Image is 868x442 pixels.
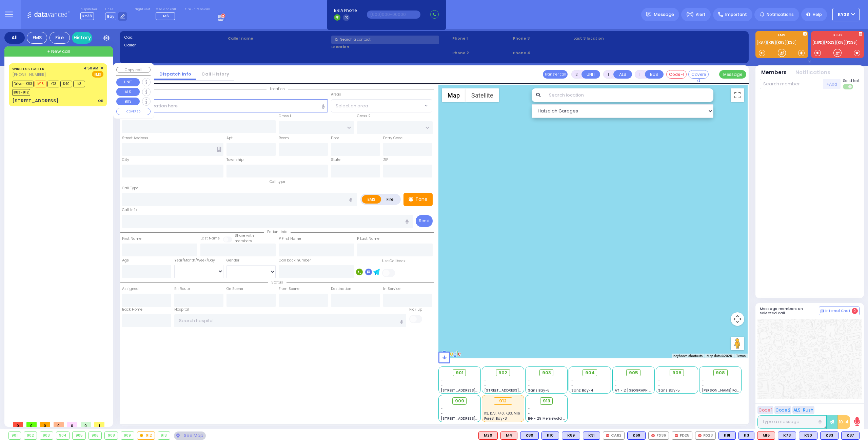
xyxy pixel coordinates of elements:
[24,432,37,439] div: 902
[440,350,462,358] img: Google
[331,286,351,292] label: Destination
[757,432,775,440] div: M16
[843,83,854,90] label: Turn off text
[672,432,692,440] div: FD25
[606,434,609,437] img: red-radio-icon.svg
[627,432,646,440] div: BLS
[562,432,580,440] div: BLS
[185,7,210,12] label: Fire units on call
[122,286,139,292] label: Assigned
[478,432,498,440] div: ALS
[799,432,817,440] div: K30
[787,40,796,45] a: K30
[820,432,839,440] div: BLS
[27,10,72,19] img: Logo
[47,81,59,87] span: K73
[528,388,550,393] span: Sanz Bay-6
[603,432,625,440] div: CAR2
[331,36,439,44] input: Search a contact
[367,10,420,19] input: (000)000-00000
[331,135,339,141] label: Floor
[731,88,744,102] button: Toggle fullscreen view
[725,12,747,18] span: Important
[542,370,551,376] span: 903
[648,432,669,440] div: FD36
[80,7,97,12] label: Dispatcher
[72,32,92,44] a: History
[795,69,830,77] button: Notifications
[562,432,580,440] div: K89
[94,422,104,427] span: 1
[688,70,709,79] button: Covered
[226,258,239,263] label: Gender
[482,385,534,394] span: K3, K73, K40, K83, M16
[494,397,512,405] div: 912
[357,113,371,119] label: Cross 2
[571,383,573,388] span: -
[4,32,25,44] div: All
[820,432,839,440] div: K83
[836,40,845,45] a: K18
[666,70,687,79] button: Code-1
[331,157,340,163] label: State
[122,307,142,312] label: Back Home
[702,383,704,388] span: -
[174,286,190,292] label: En Route
[67,422,77,427] span: 0
[267,86,288,91] span: Location
[105,432,118,439] div: 908
[543,398,550,404] span: 913
[26,422,37,427] span: 0
[615,378,617,383] span: -
[279,286,299,292] label: From Scene
[12,89,30,96] span: BUS-912
[675,434,678,437] img: red-radio-icon.svg
[440,350,462,358] a: Open this area in Google Maps (opens a new window)
[456,370,463,376] span: 901
[98,98,103,103] div: OB
[409,307,422,312] label: Pick up
[122,258,129,263] label: Age
[122,236,141,241] label: First Name
[757,406,773,414] button: Code 1
[719,70,746,79] button: Message
[331,92,341,97] label: Areas
[156,7,177,12] label: Medic on call
[760,307,819,315] h5: Message members on selected call
[498,370,507,376] span: 902
[819,307,860,315] button: Internal Chat 0
[658,388,680,393] span: Sanz Bay-5
[528,416,566,421] span: BG - 29 Merriewold S.
[81,422,91,427] span: 0
[778,432,796,440] div: K73
[105,13,116,20] span: Bay
[122,186,138,191] label: Call Type
[520,432,539,440] div: K80
[362,195,381,204] label: EMS
[357,236,379,241] label: P Last Name
[122,207,137,213] label: Call Info
[226,157,243,163] label: Township
[383,286,400,292] label: In Service
[121,432,134,439] div: 909
[478,432,498,440] div: M20
[268,280,287,285] span: Status
[571,388,593,393] span: Sanz Bay-4
[226,286,243,292] label: On Scene
[776,40,786,45] a: K83
[84,66,98,71] span: 4:50 AM
[541,432,559,440] div: K10
[571,378,573,383] span: -
[442,88,466,102] button: Show street map
[825,309,850,313] span: Internal Chat
[100,65,103,71] span: ✕
[174,314,407,327] input: Search hospital
[279,135,289,141] label: Room
[513,50,571,56] span: Phone 4
[778,432,796,440] div: BLS
[645,70,664,79] button: BUS
[520,432,539,440] div: BLS
[122,135,148,141] label: Street Address
[738,432,754,440] div: K3
[116,98,140,106] button: BUS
